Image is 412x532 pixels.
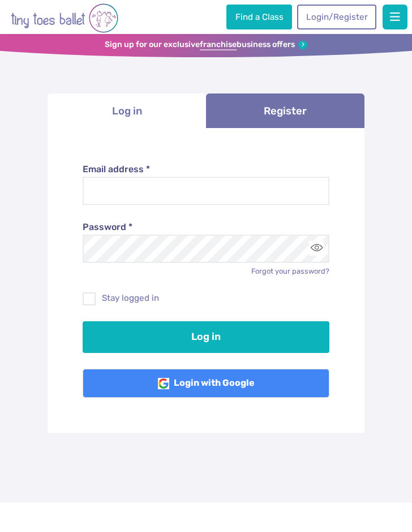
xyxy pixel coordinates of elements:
strong: franchise [200,40,237,50]
label: Stay logged in [83,292,330,304]
a: Login with Google [83,369,330,398]
a: Register [206,93,364,128]
a: Login/Register [297,5,376,29]
button: Toggle password visibility [309,241,324,256]
button: Log in [83,321,330,353]
img: tiny toes ballet [11,2,118,34]
img: Google Logo [158,378,169,389]
div: Log in [48,128,364,433]
a: Forgot your password? [251,267,329,275]
a: Find a Class [226,5,292,29]
label: Password * [83,221,330,233]
label: Email address * [83,163,330,176]
a: Sign up for our exclusivefranchisebusiness offers [105,40,307,50]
